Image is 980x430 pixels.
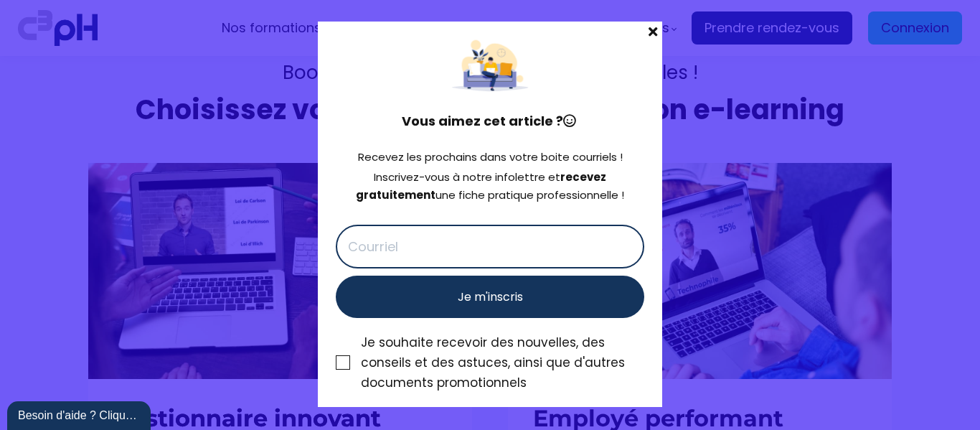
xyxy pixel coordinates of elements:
[336,276,644,318] button: Je m'inscris
[336,225,644,268] input: Courriel
[336,111,644,131] h4: Vous aimez cet article ?
[336,149,644,167] div: Recevez les prochains dans votre boite courriels !
[7,398,154,430] iframe: chat widget
[361,332,644,393] div: Je souhaite recevoir des nouvelles, des conseils et des astuces, ainsi que d'autres documents pro...
[560,169,606,184] strong: recevez
[458,288,523,306] span: Je m'inscris
[336,169,644,205] div: Inscrivez-vous à notre infolettre et une fiche pratique professionnelle !
[356,187,435,202] strong: gratuitement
